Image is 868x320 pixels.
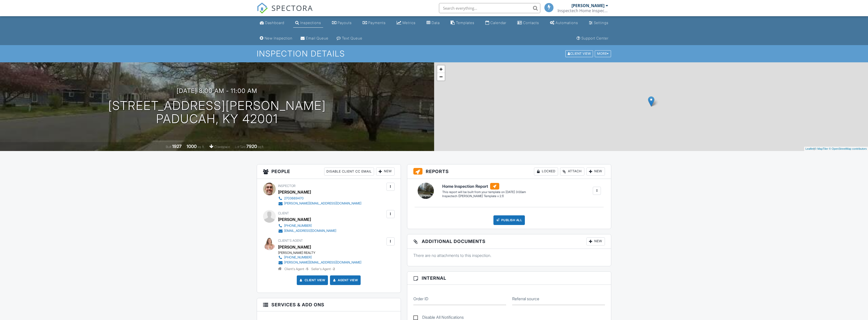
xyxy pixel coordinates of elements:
div: Automations [556,21,578,25]
div: [PERSON_NAME] REALTY [278,251,365,255]
h1: Inspection Details [257,49,612,58]
label: Referral source [512,296,539,302]
div: Inspectech Home Inspection Services LLC [558,8,608,13]
div: [PERSON_NAME] [571,3,604,8]
a: Support Center [575,34,611,43]
div: Contacts [523,21,539,25]
div: Support Center [581,36,608,40]
div: 1927 [172,144,182,149]
a: Payouts [330,18,354,28]
h3: Internal [407,272,611,285]
div: New [586,167,605,176]
div: Inspections [300,21,321,25]
div: Metrics [402,21,416,25]
a: Zoom out [437,73,445,81]
div: [PERSON_NAME][EMAIL_ADDRESS][DOMAIN_NAME] [284,260,361,265]
a: Automations (Basic) [548,18,580,28]
p: There are no attachments to this inspection. [413,253,605,258]
div: Text Queue [342,36,362,40]
div: New [376,167,395,176]
span: Seller's Agent - [311,267,335,271]
a: 2703669470 [278,196,361,201]
div: Payments [368,21,386,25]
span: Built [166,145,171,149]
span: Client's Agent - [284,267,309,271]
a: Calendar [483,18,508,28]
h3: Reports [407,164,611,179]
div: Locked [534,167,558,176]
strong: 2 [333,267,335,271]
div: Client View [565,50,593,57]
a: Contacts [515,18,541,28]
div: Email Queue [306,36,328,40]
span: Lot Size [235,145,246,149]
div: [PHONE_NUMBER] [284,255,312,259]
div: [EMAIL_ADDRESS][DOMAIN_NAME] [284,229,336,233]
h3: [DATE] 8:00 am - 11:00 am [177,87,257,94]
a: Text Queue [335,34,364,43]
h3: Additional Documents [407,234,611,249]
span: SPECTORA [271,3,313,13]
a: Agent View [332,278,358,283]
a: [PERSON_NAME] [278,243,311,251]
div: 1000 [187,144,197,149]
a: [PHONE_NUMBER] [278,255,361,260]
a: Inspections [293,18,323,28]
a: Email Queue [299,34,330,43]
a: © OpenStreetMap contributors [829,147,867,150]
a: SPECTORA [257,7,313,17]
span: sq.ft. [258,145,264,149]
div: [PERSON_NAME] [278,216,311,223]
span: Client's Agent [278,239,303,242]
div: 2703669470 [284,196,304,200]
a: [PERSON_NAME][EMAIL_ADDRESS][DOMAIN_NAME] [278,201,361,206]
div: Inspectech ([PERSON_NAME] Template v 2.1) [442,194,526,198]
img: The Best Home Inspection Software - Spectora [257,3,268,14]
div: Publish All [493,215,525,225]
span: Client [278,211,289,215]
h1: [STREET_ADDRESS][PERSON_NAME] Paducah, KY 42001 [108,99,326,126]
div: Templates [456,21,474,25]
div: Dashboard [265,21,284,25]
div: This report will be built from your template on [DATE] 3:00am [442,190,526,194]
div: 7920 [246,144,257,149]
div: [PERSON_NAME] [278,188,311,196]
a: Leaflet [805,147,814,150]
a: Templates [449,18,476,28]
div: Settings [594,21,608,25]
a: New Inspection [258,34,294,43]
div: Disable Client CC Email [324,167,374,176]
span: crawlspace [214,145,230,149]
div: [PHONE_NUMBER] [284,224,312,228]
div: Calendar [490,21,506,25]
h3: Services & Add ons [257,298,401,311]
a: Client View [299,278,325,283]
a: Client View [565,51,594,55]
span: sq. ft. [197,145,205,149]
span: Inspector [278,184,296,188]
a: Metrics [395,18,418,28]
a: Zoom in [437,65,445,73]
h6: Home Inspection Report [442,183,526,190]
strong: 5 [306,267,308,271]
div: Data [432,21,440,25]
input: Search everything... [439,3,540,13]
a: [EMAIL_ADDRESS][DOMAIN_NAME] [278,228,336,233]
div: Payouts [338,21,352,25]
div: [PERSON_NAME][EMAIL_ADDRESS][DOMAIN_NAME] [284,201,361,205]
a: [PERSON_NAME][EMAIL_ADDRESS][DOMAIN_NAME] [278,260,361,265]
h3: People [257,164,401,179]
div: | [804,147,868,151]
a: Payments [361,18,388,28]
div: New Inspection [265,36,292,40]
a: [PHONE_NUMBER] [278,223,336,228]
a: Settings [587,18,611,28]
div: Attach [560,167,584,176]
div: New [586,237,605,246]
label: Order ID [413,296,428,302]
a: © MapTiler [815,147,828,150]
a: Dashboard [258,18,286,28]
div: More [595,50,611,57]
a: Data [424,18,442,28]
